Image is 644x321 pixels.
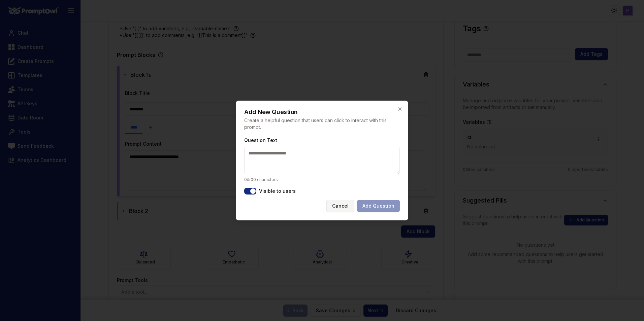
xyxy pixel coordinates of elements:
[244,117,400,131] p: Create a helpful question that users can click to interact with this prompt.
[244,109,400,115] h2: Add New Question
[244,137,277,143] label: Question Text
[244,177,400,182] p: 0 /500 characters
[259,189,296,193] label: Visible to users
[326,200,354,212] button: Cancel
